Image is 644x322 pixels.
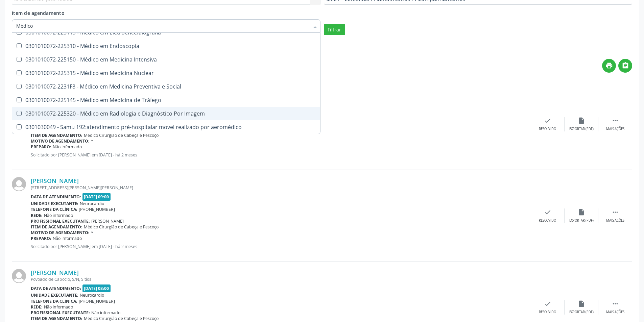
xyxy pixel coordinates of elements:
span: [DATE] 08:00 [82,284,111,292]
b: Profissional executante: [31,218,90,224]
span: [DATE] 09:00 [82,193,111,201]
div: 0301010072-225145 - Médico em Medicina de Tráfego [16,97,316,103]
span: Item de agendamento [12,10,65,16]
div: 0301010072-225310 - Médico em Endoscopia [16,43,316,49]
span: [PERSON_NAME] [91,218,124,224]
i:  [622,62,629,69]
img: img [12,177,26,191]
button: Filtrar [324,24,345,35]
span: Não informado [53,236,82,241]
a: [PERSON_NAME] [31,177,79,184]
div: 0301010072-2231F8 - Médico em Medicina Preventiva e Social [16,84,316,89]
b: Unidade executante: [31,292,78,298]
div: Povoado de Caboclo, S/N, Sitios [31,276,531,282]
div: 0301010072-225315 - Médico em Medicina Nuclear [16,70,316,76]
b: Item de agendamento: [31,316,82,321]
span: Médico Cirurgião de Cabeça e Pescoço [84,132,159,138]
b: Rede: [31,213,43,218]
div: Mais ações [606,310,624,315]
i: insert_drive_file [578,300,585,307]
i: check [544,300,551,307]
div: Exportar (PDF) [569,310,594,315]
b: Data de atendimento: [31,194,81,200]
b: Telefone da clínica: [31,206,77,212]
span: Neurocardio [80,292,104,298]
i: print [605,62,613,69]
button: print [602,59,616,73]
b: Motivo de agendamento: [31,230,90,236]
div: Resolvido [539,310,556,315]
div: 0301010072-225320 - Médico em Radiologia e Diagnóstico Por Imagem [16,111,316,116]
input: Selecionar procedimentos [16,19,309,33]
span: Médico Cirurgião de Cabeça e Pescoço [84,224,159,230]
a: [PERSON_NAME] [31,269,79,276]
b: Item de agendamento: [31,132,82,138]
span: Médico Cirurgião de Cabeça e Pescoço [84,316,159,321]
b: Preparo: [31,144,51,150]
div: Exportar (PDF) [569,127,594,131]
p: Solicitado por [PERSON_NAME] em [DATE] - há 2 meses [31,152,531,158]
i: check [544,117,551,124]
span: Não informado [44,213,73,218]
p: Solicitado por [PERSON_NAME] em [DATE] - há 2 meses [31,244,531,249]
span: Não informado [44,304,73,310]
div: [STREET_ADDRESS][PERSON_NAME][PERSON_NAME] [31,185,531,191]
b: Item de agendamento: [31,224,82,230]
i: insert_drive_file [578,117,585,124]
span: Neurocardio [80,201,104,206]
div: Resolvido [539,127,556,131]
i: check [544,208,551,216]
span: [PHONE_NUMBER] [79,298,115,304]
i:  [612,117,619,124]
div: 0301010072-225150 - Médico em Medicina Intensiva [16,57,316,62]
span: Não informado [91,310,120,316]
i: insert_drive_file [578,208,585,216]
span: [PHONE_NUMBER] [79,206,115,212]
span: Não informado [53,144,82,150]
div: Resolvido [539,218,556,223]
b: Rede: [31,304,43,310]
b: Profissional executante: [31,310,90,316]
div: Exportar (PDF) [569,218,594,223]
i:  [612,208,619,216]
div: 0301030049 - Samu 192:atendimento pré-hospitalar movel realizado por aeromédico [16,124,316,130]
button:  [618,59,632,73]
div: Mais ações [606,127,624,131]
div: Mais ações [606,218,624,223]
b: Preparo: [31,236,51,241]
b: Unidade executante: [31,201,78,206]
b: Motivo de agendamento: [31,138,90,144]
b: Data de atendimento: [31,286,81,291]
b: Telefone da clínica: [31,298,77,304]
img: img [12,269,26,283]
i:  [612,300,619,307]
